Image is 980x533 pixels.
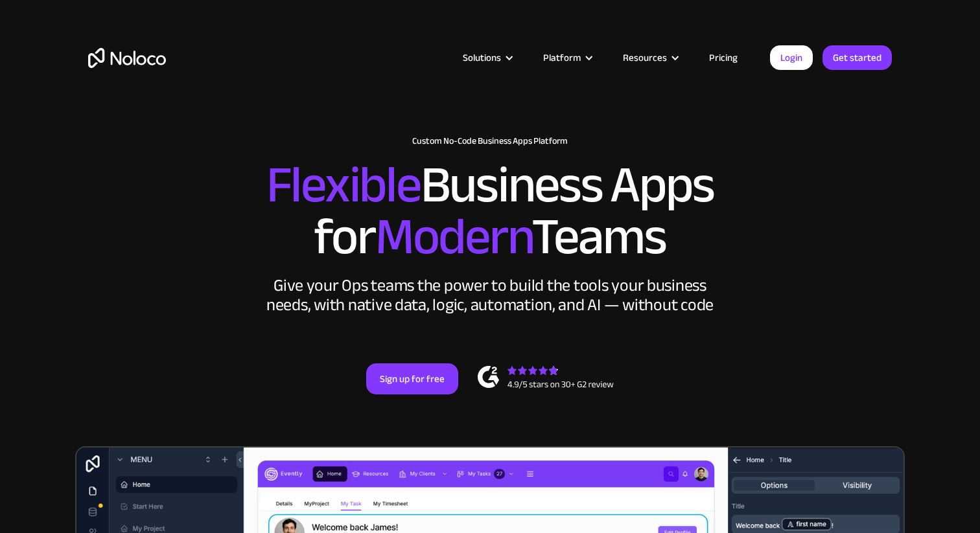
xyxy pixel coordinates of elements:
[623,49,667,66] div: Resources
[543,49,581,66] div: Platform
[447,49,527,66] div: Solutions
[770,45,813,70] a: Login
[266,137,421,233] span: Flexible
[88,48,166,68] a: home
[88,159,892,263] h2: Business Apps for Teams
[822,45,892,70] a: Get started
[263,276,717,315] div: Give your Ops teams the power to build the tools your business needs, with native data, logic, au...
[88,136,892,146] h1: Custom No-Code Business Apps Platform
[693,49,754,66] a: Pricing
[463,49,501,66] div: Solutions
[527,49,607,66] div: Platform
[607,49,693,66] div: Resources
[366,363,458,394] a: Sign up for free
[375,188,531,285] span: Modern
